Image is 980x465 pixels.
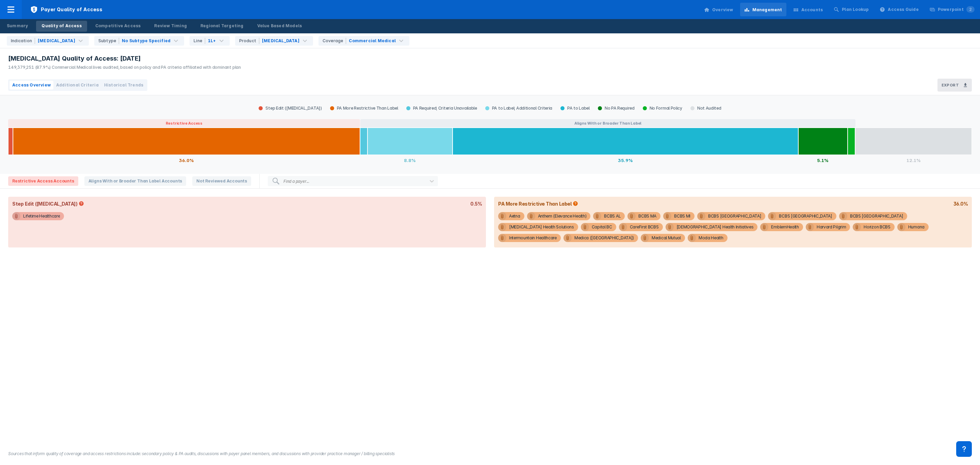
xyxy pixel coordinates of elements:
[789,3,827,16] a: Accounts
[257,23,302,29] div: Value Based Models
[604,212,621,220] div: BCBS AL
[850,212,903,220] div: BCBS [GEOGRAPHIC_DATA]
[937,79,972,92] button: Export
[195,21,249,32] a: Regional Targeting
[470,201,482,207] div: 0.5%
[101,81,146,90] button: Historical Trends
[239,38,259,44] div: Product
[752,7,782,13] div: Management
[402,106,481,111] div: PA Required; Criteria Unavailable
[953,201,968,207] div: 36.0%
[252,21,308,32] a: Value Based Models
[700,3,737,16] a: Overview
[888,6,918,13] div: Access Guide
[208,38,216,44] div: 1L+
[200,23,244,29] div: Regional Targeting
[192,176,251,186] span: Not Reviewed Accounts
[56,82,99,88] span: Additional Criteria
[8,119,360,127] button: Restrictive Access
[283,179,309,184] div: Find a payer...
[481,106,556,111] div: PA to Label; Additional Criteria
[53,81,101,90] button: Additional Criteria
[817,223,846,231] div: Harvard Pilgrim
[323,38,346,44] div: Coverage
[676,223,754,231] div: [DEMOGRAPHIC_DATA] Health Initiatives
[8,54,141,63] span: [MEDICAL_DATA] Quality of Access: [DATE]
[638,212,656,220] div: BCBS MA
[7,23,28,29] div: Summary
[367,155,452,166] div: 8.8%
[966,6,975,13] span: 2
[652,234,681,242] div: Medical Mutual
[95,23,141,29] div: Competitive Access
[262,38,299,44] div: [MEDICAL_DATA]
[842,6,869,13] div: Plan Lookup
[149,21,192,32] a: Review Timing
[779,212,832,220] div: BCBS [GEOGRAPHIC_DATA]
[326,106,402,111] div: PA More Restrictive Than Label
[864,223,890,231] div: Horizon BCBS
[194,38,205,44] div: Line
[1,21,33,32] a: Summary
[556,106,594,111] div: PA to Label
[122,38,170,44] div: No Subtype Specified
[98,38,119,44] div: Subtype
[38,38,75,44] div: [MEDICAL_DATA]
[855,155,972,166] div: 12.1%
[509,234,557,242] div: Intermountain Healthcare
[12,201,85,207] div: Step Edit ([MEDICAL_DATA])
[740,3,786,16] a: Management
[84,176,186,186] span: Aligns With or Broader Than Label Accounts
[574,234,634,242] div: Medica ([GEOGRAPHIC_DATA])
[8,451,972,457] figcaption: Sources that inform quality of coverage and access restrictions include: secondary policy & PA au...
[594,106,639,111] div: No PA Required
[798,155,847,166] div: 5.1%
[908,223,925,231] div: Humana
[36,21,87,32] a: Quality of Access
[942,83,959,87] h3: Export
[712,7,733,13] div: Overview
[639,106,686,111] div: No Formal Policy
[42,23,81,29] div: Quality of Access
[255,106,326,111] div: Step Edit ([MEDICAL_DATA])
[10,81,53,90] button: Access Overview
[509,223,574,231] div: [MEDICAL_DATA] Health Solutions
[801,7,823,13] div: Accounts
[12,82,51,88] span: Access Overview
[23,212,60,220] div: Lifetime Healthcare
[154,23,187,29] div: Review Timing
[630,223,659,231] div: CareFirst BCBS
[699,234,723,242] div: Moda Health
[674,212,690,220] div: BCBS MI
[686,106,725,111] div: Not Audited
[453,155,799,166] div: 35.9%
[938,6,975,13] div: Powerpoint
[8,176,78,186] span: Restrictive Access Accounts
[349,38,396,44] div: Commercial Medical
[90,21,146,32] a: Competitive Access
[592,223,612,231] div: Capital BC
[8,64,241,70] div: 149,379,251 (87.9%) Commercial Medical lives audited, based on policy and PA criteria affiliated ...
[538,212,587,220] div: Anthem (Elevance Health)
[956,441,972,457] div: Contact Support
[11,38,35,44] div: Indication
[708,212,761,220] div: BCBS [GEOGRAPHIC_DATA]
[13,155,360,166] div: 36.0%
[498,201,579,207] div: PA More Restrictive Than Label
[360,119,856,127] button: Aligns With or Broader Than Label
[104,82,143,88] span: Historical Trends
[509,212,520,220] div: Aetna
[771,223,799,231] div: EmblemHealth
